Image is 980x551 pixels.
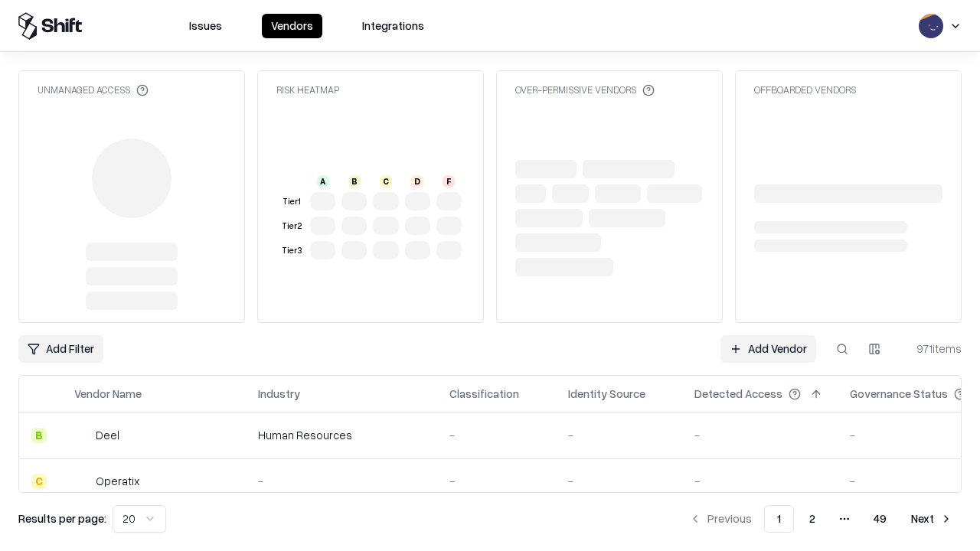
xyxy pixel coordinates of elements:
p: Results per page: [18,510,106,527]
button: Integrations [353,14,433,38]
nav: pagination [680,505,962,533]
div: B [348,175,361,187]
div: Unmanaged Access [38,83,149,96]
div: Operatix [96,473,139,489]
div: Vendor Name [74,386,142,402]
div: Over-Permissive Vendors [515,83,655,96]
div: - [694,473,825,489]
button: 1 [764,505,794,533]
div: B [31,428,47,443]
div: Classification [449,386,519,402]
div: D [411,175,423,187]
div: Detected Access [694,386,782,402]
div: Offboarded Vendors [754,83,856,96]
img: Deel [74,428,90,443]
button: Add Filter [18,335,103,363]
a: Add Vendor [720,335,816,363]
div: - [694,427,825,443]
div: C [31,474,47,489]
div: - [449,427,544,443]
img: Operatix [74,474,90,489]
div: Governance Status [850,386,948,402]
div: F [443,175,455,187]
div: - [449,473,544,489]
div: Deel [96,427,119,443]
div: Industry [258,386,300,402]
button: Vendors [262,14,322,38]
button: Issues [180,14,231,38]
button: Next [902,505,962,533]
div: Tier 2 [279,220,304,233]
div: Identity Source [568,386,645,402]
button: 49 [861,505,899,533]
div: Tier 3 [279,244,304,257]
div: Human Resources [258,427,425,443]
div: - [568,427,670,443]
div: - [258,473,425,489]
div: Risk Heatmap [276,83,339,96]
div: Tier 1 [279,195,304,208]
div: 971 items [900,341,962,357]
button: 2 [797,505,828,533]
div: C [380,175,392,187]
div: A [317,175,329,187]
div: - [568,473,670,489]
